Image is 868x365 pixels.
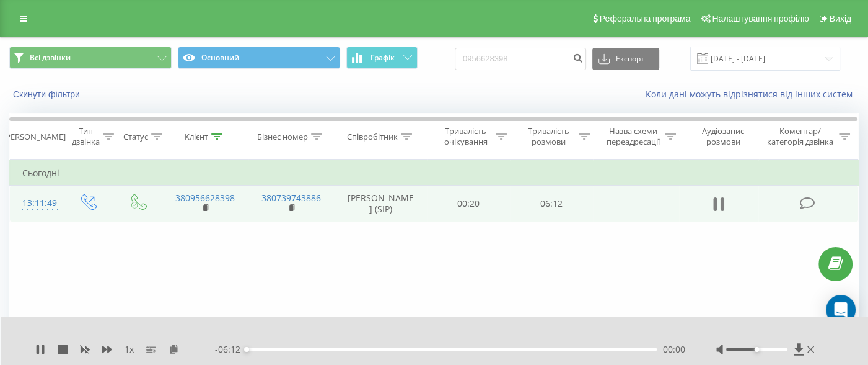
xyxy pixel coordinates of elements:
button: Всі дзвінки [9,47,172,69]
div: Бізнес номер [257,132,308,142]
button: Основний [178,47,340,69]
span: Реферальна програма [600,14,691,24]
div: Аудіозапис розмови [690,126,755,147]
div: Тип дзвінка [72,126,100,147]
div: Клієнт [185,132,208,142]
div: Співробітник [347,132,398,142]
td: 06:12 [510,186,593,222]
td: Сьогодні [10,161,859,186]
span: 1 x [125,343,134,356]
div: Accessibility label [755,347,760,352]
div: Тривалість очікування [439,126,493,147]
a: 380956628398 [175,192,235,204]
div: Коментар/категорія дзвінка [763,126,836,147]
a: Коли дані можуть відрізнятися вiд інших систем [646,88,859,100]
button: Графік [346,47,418,69]
div: [PERSON_NAME] [3,132,66,142]
div: Статус [123,132,148,142]
button: Експорт [592,48,659,70]
td: 00:20 [427,186,511,222]
span: Всі дзвінки [30,53,71,63]
td: [PERSON_NAME] (SIP) [335,186,427,222]
span: Вихід [830,14,851,24]
div: Назва схеми переадресації [604,126,662,147]
input: Пошук за номером [455,48,586,70]
a: 380739743886 [261,192,321,204]
span: 00:00 [663,343,685,356]
div: Accessibility label [244,347,249,352]
div: Open Intercom Messenger [826,295,856,325]
div: 13:11:49 [22,191,50,215]
div: Тривалість розмови [521,126,576,147]
span: Налаштування профілю [712,14,809,24]
span: Графік [370,53,395,62]
button: Скинути фільтри [9,89,86,100]
span: - 06:12 [215,343,247,356]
